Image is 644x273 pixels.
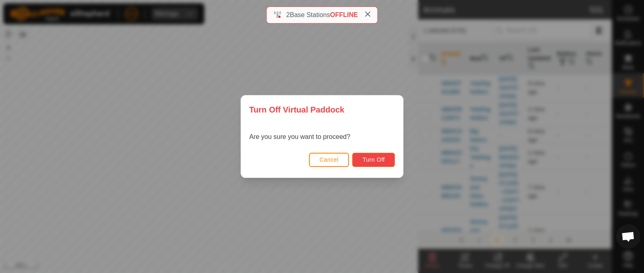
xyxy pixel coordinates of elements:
[286,11,290,18] span: 2
[309,153,349,167] button: Cancel
[320,156,339,163] span: Cancel
[616,224,640,249] a: Open chat
[330,11,358,18] span: OFFLINE
[290,11,330,18] span: Base Stations
[249,104,344,116] span: Turn Off Virtual Paddock
[352,153,395,167] button: Turn Off
[362,156,385,163] span: Turn Off
[249,132,350,142] p: Are you sure you want to proceed?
